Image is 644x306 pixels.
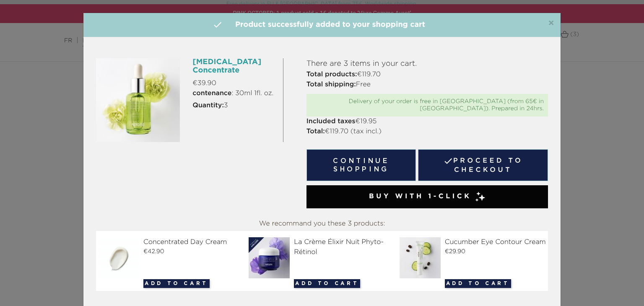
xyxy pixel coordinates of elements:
[548,18,554,29] span: ×
[306,71,357,78] strong: Total products:
[445,279,511,288] button: Add to cart
[249,237,293,278] img: La Crème Élixir Nuit Phyto-Rétinol
[96,217,548,231] div: We recommand you these 3 products:
[98,237,143,278] img: Concentrated Day Cream
[306,81,356,88] strong: Total shipping:
[306,127,548,137] p: €119.70 (tax incl.)
[90,19,554,31] h4: Product successfully added to your shopping cart
[192,101,276,111] p: 3
[192,78,276,88] p: €39.90
[311,98,544,112] div: Delivery of your order is free in [GEOGRAPHIC_DATA] (from 65€ in [GEOGRAPHIC_DATA]). Prepared in ...
[306,128,325,135] strong: Total:
[418,149,548,181] a: Proceed to checkout
[306,58,548,70] p: There are 3 items in your cart.
[98,237,244,247] div: Concentrated Day Cream
[306,70,548,80] p: €119.70
[249,237,395,257] div: La Crème Élixir Nuit Phyto-Rétinol
[98,247,244,256] div: €42.90
[306,80,548,90] p: Free
[400,237,444,278] img: Cucumber Eye Contour Cream
[306,117,548,127] p: €19.95
[192,102,224,109] strong: Quantity:
[192,88,273,99] span: : 30ml 1fl. oz.
[192,58,276,75] h6: [MEDICAL_DATA] Concentrate
[400,247,546,256] div: €29.90
[143,279,210,288] button: Add to cart
[306,149,416,181] button: Continue shopping
[192,90,231,97] strong: contenance
[400,237,546,247] div: Cucumber Eye Contour Cream
[294,279,360,288] button: Add to cart
[306,118,356,125] strong: Included taxes
[548,18,554,29] button: Close
[213,20,223,30] i: 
